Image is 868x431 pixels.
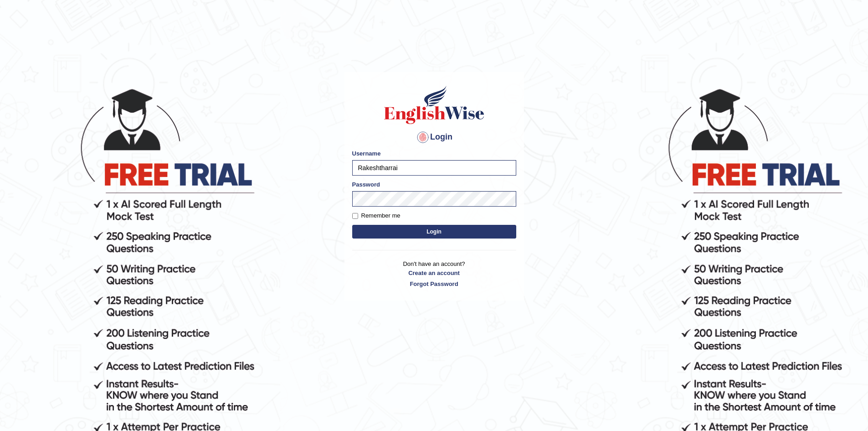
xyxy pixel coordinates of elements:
img: Logo of English Wise sign in for intelligent practice with AI [382,84,486,125]
p: Don't have an account? [352,260,516,288]
input: Remember me [352,213,358,219]
label: Username [352,149,381,158]
a: Forgot Password [352,280,516,288]
a: Create an account [352,269,516,277]
label: Remember me [352,211,401,220]
button: Login [352,225,516,239]
h4: Login [352,130,516,145]
label: Password [352,180,380,189]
